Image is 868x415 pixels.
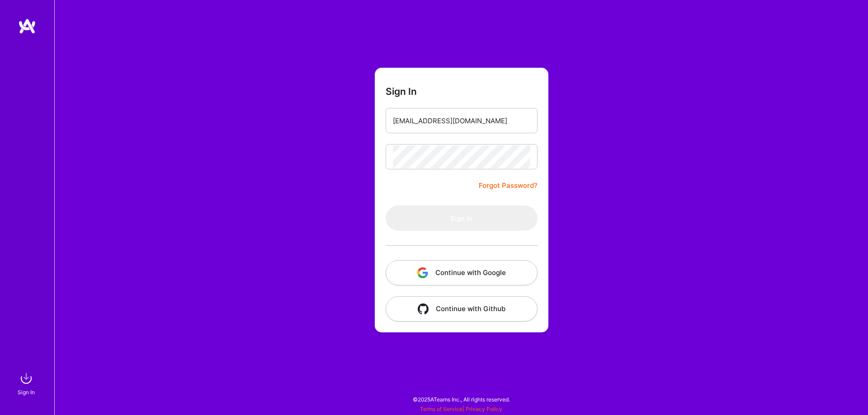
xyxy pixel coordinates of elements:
[17,369,35,387] img: sign in
[479,180,538,191] a: Forgot Password?
[386,205,538,231] button: Sign In
[386,296,538,322] button: Continue with Github
[393,109,530,132] input: Email...
[417,267,428,278] img: icon
[420,406,502,412] span: |
[420,406,462,412] a: Terms of Service
[386,260,538,285] button: Continue with Google
[466,406,502,412] a: Privacy Policy
[386,86,417,97] h3: Sign In
[418,303,429,314] img: icon
[54,388,868,410] div: © 2025 ATeams Inc., All rights reserved.
[19,369,35,397] a: sign inSign In
[18,387,35,397] div: Sign In
[18,18,36,34] img: logo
